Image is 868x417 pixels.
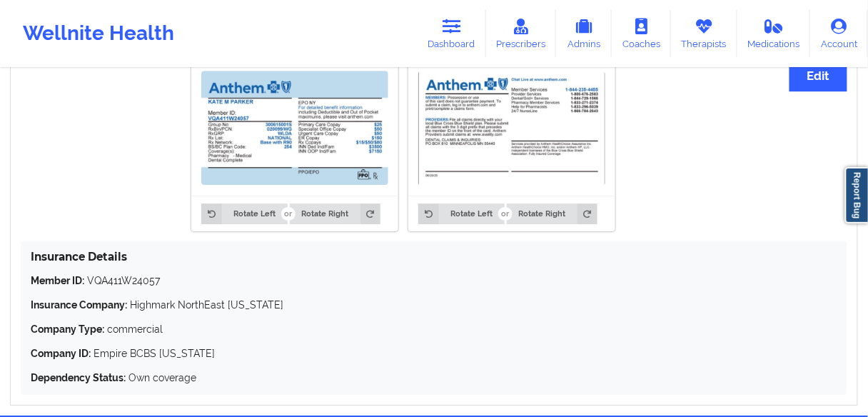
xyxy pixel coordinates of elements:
[486,10,557,57] a: Prescribers
[671,10,737,57] a: Therapists
[290,204,380,223] button: Rotate Right
[556,10,612,57] a: Admins
[31,273,837,288] p: VQA411W24057
[31,298,837,312] p: Highmark NorthEast [US_STATE]
[31,372,126,383] strong: Dependency Status:
[31,250,837,263] h4: Insurance Details
[31,322,837,336] p: commercial
[418,204,504,223] button: Rotate Left
[201,71,388,186] img: Kiernan Parker
[789,61,847,91] button: Edit
[201,204,287,223] button: Rotate Left
[31,346,837,361] p: Empire BCBS [US_STATE]
[737,10,811,57] a: Medications
[418,71,605,186] img: Kiernan Parker
[31,299,127,311] strong: Insurance Company:
[31,275,84,286] strong: Member ID:
[418,10,486,57] a: Dashboard
[31,323,104,335] strong: Company Type:
[31,348,91,359] strong: Company ID:
[845,167,868,223] a: Report Bug
[612,10,671,57] a: Coaches
[31,371,837,385] p: Own coverage
[810,10,868,57] a: Account
[507,204,597,223] button: Rotate Right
